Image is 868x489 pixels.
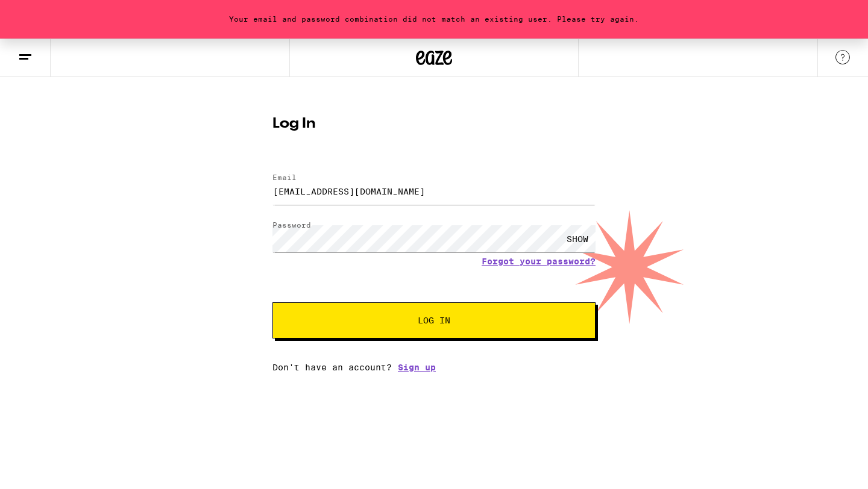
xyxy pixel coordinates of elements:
span: Log In [418,316,450,325]
a: Forgot your password? [482,257,596,266]
div: SHOW [559,225,596,252]
a: Sign up [398,363,436,372]
label: Password [272,221,311,229]
button: Log In [272,302,596,338]
label: Email [272,173,297,181]
div: Don't have an account? [272,363,596,372]
h1: Log In [272,117,596,131]
span: Hi. Need any help? [7,8,87,18]
input: Email [272,178,596,205]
